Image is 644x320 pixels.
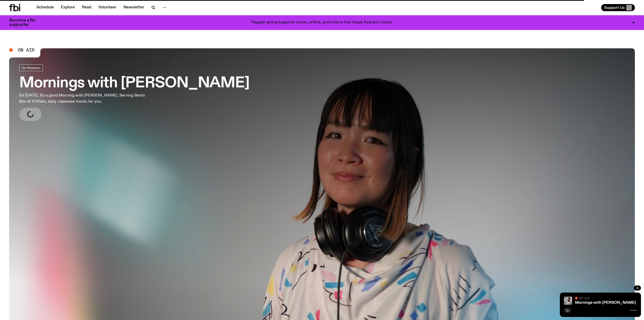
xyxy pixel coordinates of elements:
[9,18,42,27] h3: Become a fbi supporter
[58,4,78,11] a: Explore
[575,301,636,305] a: Mornings with [PERSON_NAME]
[604,5,625,10] span: Support Us
[579,296,590,300] span: On Air
[19,65,43,71] a: On Rotation
[19,92,149,105] p: It's [DATE]. It's a good Morning with [PERSON_NAME]. Serving Bento Box at 11:00am, tasty Japanese...
[601,4,635,11] button: Support Us
[19,76,249,90] h3: Mornings with [PERSON_NAME]
[33,4,57,11] a: Schedule
[19,65,249,121] a: Mornings with [PERSON_NAME]It's [DATE]. It's a good Morning with [PERSON_NAME]. Serving Bento Box...
[251,20,393,25] p: Regular giving supports voices, artists, and culture that shape Sydney’s future.
[18,48,34,52] span: On Air
[79,4,94,11] a: Read
[95,4,119,11] a: Volunteer
[564,297,572,305] img: Kana Frazer is smiling at the camera with her head tilted slightly to her left. She wears big bla...
[22,66,41,70] span: On Rotation
[120,4,147,11] a: Newsletter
